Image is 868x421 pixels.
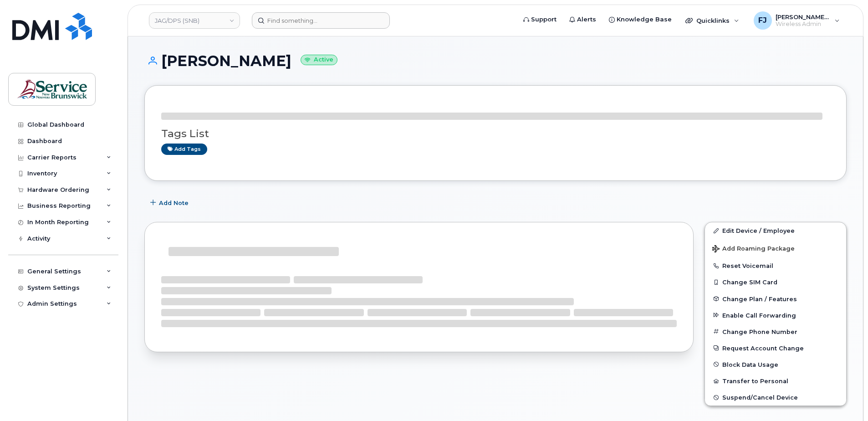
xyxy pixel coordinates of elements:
button: Reset Voicemail [705,257,846,274]
span: Suspend/Cancel Device [722,394,798,401]
span: Enable Call Forwarding [722,312,796,318]
button: Change SIM Card [705,274,846,290]
button: Add Roaming Package [705,239,846,257]
a: Edit Device / Employee [705,222,846,239]
h3: Tags List [161,128,830,139]
a: Add tags [161,144,207,155]
button: Enable Call Forwarding [705,307,846,323]
button: Change Plan / Features [705,291,846,307]
button: Request Account Change [705,340,846,356]
span: Add Note [159,199,189,207]
button: Add Note [144,195,196,211]
button: Suspend/Cancel Device [705,389,846,406]
span: Add Roaming Package [712,245,795,254]
button: Transfer to Personal [705,373,846,389]
h1: [PERSON_NAME] [144,53,847,69]
span: Change Plan / Features [722,295,797,302]
button: Change Phone Number [705,323,846,340]
button: Block Data Usage [705,356,846,373]
small: Active [301,55,337,65]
